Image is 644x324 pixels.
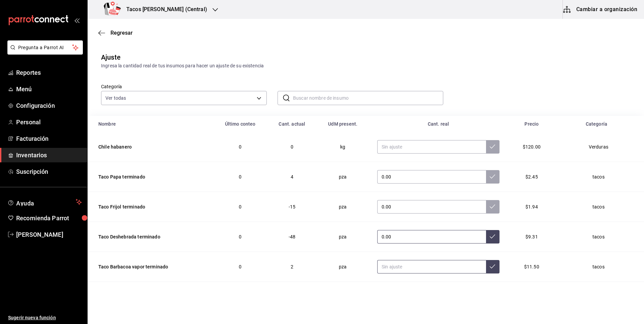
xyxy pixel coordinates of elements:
[512,121,552,127] div: Precio
[101,84,267,89] label: Categoría
[377,140,486,154] input: Sin ajuste
[239,144,241,150] span: 0
[88,162,213,192] td: Taco Papa terminado
[525,204,538,209] span: $1.94
[239,264,241,269] span: 0
[377,230,486,244] input: Sin ajuste
[556,162,644,192] td: tacos
[316,192,369,222] td: pza
[377,200,486,214] input: Sin ajuste
[16,230,82,239] span: [PERSON_NAME]
[101,62,631,69] div: Ingresa la cantidad real de tus insumos para hacer un ajuste de su existencia
[525,174,538,180] span: $2.45
[556,132,644,162] td: Verduras
[16,118,82,127] span: Personal
[217,121,263,127] div: Último conteo
[105,95,126,101] span: Ver todas
[556,222,644,252] td: tacos
[293,91,443,105] input: Buscar nombre de insumo
[289,204,295,209] span: -15
[556,252,644,282] td: tacos
[239,204,241,209] span: 0
[316,222,369,252] td: pza
[88,222,213,252] td: Taco Deshebrada terminado
[556,282,644,312] td: tacos
[8,314,82,321] span: Sugerir nueva función
[88,252,213,282] td: Taco Barbacoa vapor terminado
[320,121,365,127] div: UdM present.
[289,234,295,239] span: -48
[377,260,486,273] input: Sin ajuste
[5,49,83,56] a: Pregunta a Parrot AI
[291,174,293,180] span: 4
[16,68,82,77] span: Reportes
[271,121,312,127] div: Cant. actual
[373,121,504,127] div: Cant. real
[556,192,644,222] td: tacos
[88,282,213,312] td: Taco Chicharron terminado
[16,134,82,143] span: Facturación
[239,234,241,239] span: 0
[316,252,369,282] td: pza
[88,192,213,222] td: Taco Frijol terminado
[16,167,82,176] span: Suscripción
[98,30,133,36] button: Regresar
[377,170,486,184] input: Sin ajuste
[291,144,293,150] span: 0
[16,85,82,94] span: Menú
[7,40,83,55] button: Pregunta a Parrot AI
[16,151,82,160] span: Inventarios
[523,144,541,150] span: $120.00
[110,30,133,36] span: Regresar
[291,264,293,269] span: 2
[524,264,539,269] span: $11.50
[316,132,369,162] td: kg
[98,121,209,127] div: Nombre
[121,5,207,13] h3: Tacos [PERSON_NAME] (Central)
[16,198,73,206] span: Ayuda
[525,234,538,239] span: $9.31
[239,174,241,180] span: 0
[74,18,79,23] button: open_drawer_menu
[316,162,369,192] td: pza
[101,52,121,62] div: Ajuste
[316,282,369,312] td: pza
[560,121,633,127] div: Categoría
[88,132,213,162] td: Chile habanero
[16,101,82,110] span: Configuración
[16,214,82,223] span: Recomienda Parrot
[18,44,72,51] span: Pregunta a Parrot AI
